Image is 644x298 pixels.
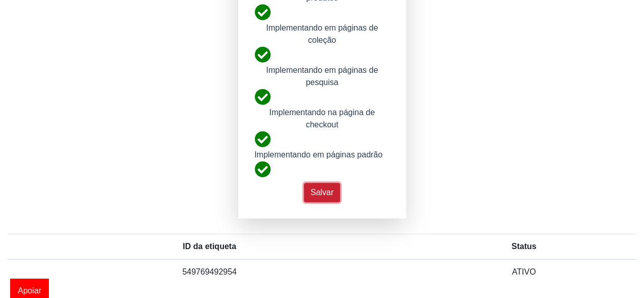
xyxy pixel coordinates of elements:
font: Apoiar [18,286,41,295]
font: 549769492954 [182,267,237,276]
font: Status [512,242,537,251]
font: ID da etiqueta [183,242,236,251]
button: Salvar [304,183,340,202]
font: Implementando na página de checkout [269,108,375,129]
font: Implementando em páginas de coleção [266,23,378,44]
font: ATIVO [512,267,536,276]
font: Implementando em páginas padrão [255,150,383,159]
font: Salvar [311,188,333,197]
font: Implementando em páginas de pesquisa [266,66,378,87]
